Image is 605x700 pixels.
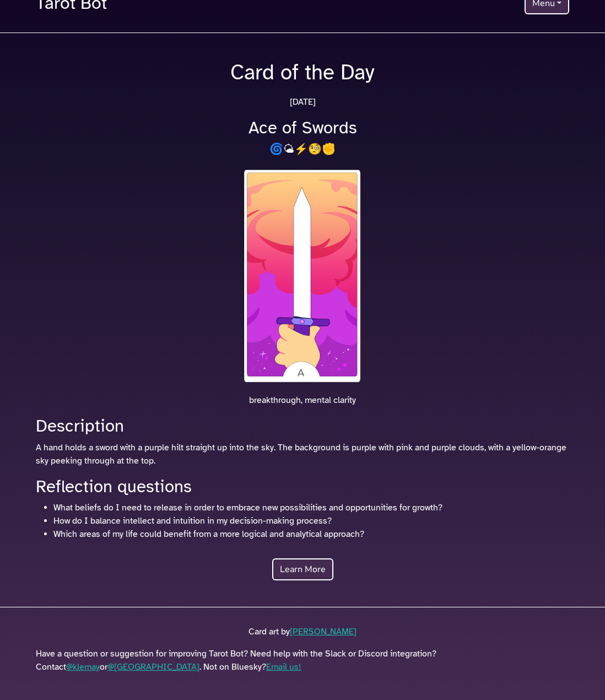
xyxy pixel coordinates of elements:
a: [PERSON_NAME] [290,626,356,637]
img: A hand holds a sword with a purple hilt straight up into the sky. The background is purple with p... [241,167,364,385]
p: [DATE] [29,95,576,109]
h3: 🌀🌤⚡️🧐✊ [29,143,576,156]
li: How do I balance intellect and intuition in my decision-making process? [53,514,569,527]
p: Have a question or suggestion for improving Tarot Bot? Need help with the Slack or Discord integr... [36,647,569,674]
a: @[GEOGRAPHIC_DATA] [107,661,199,672]
p: breakthrough, mental clarity [29,394,576,407]
a: Learn More [272,558,333,580]
h2: Description [36,416,569,436]
h2: Reflection questions [36,476,569,497]
h1: Card of the Day [29,60,576,85]
li: Which areas of my life could benefit from a more logical and analytical approach? [53,527,569,541]
p: Card art by [36,625,569,638]
a: @klemay [66,661,100,672]
a: Email us! [266,661,301,672]
p: A hand holds a sword with a purple hilt straight up into the sky. The background is purple with p... [36,441,569,467]
li: What beliefs do I need to release in order to embrace new possibilities and opportunities for gro... [53,501,569,514]
h2: Ace of Swords [29,117,576,138]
